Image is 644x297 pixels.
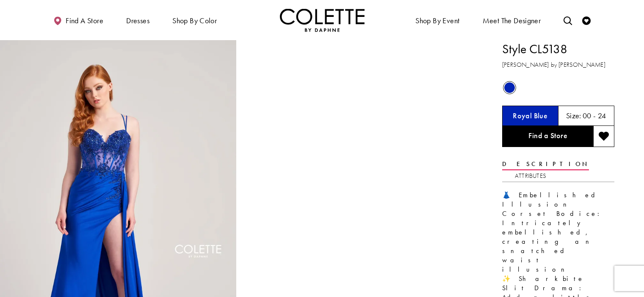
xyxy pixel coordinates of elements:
[583,112,606,120] h5: 00 - 24
[413,8,462,32] span: Shop By Event
[483,16,541,25] span: Meet the designer
[502,60,614,70] h3: [PERSON_NAME] by [PERSON_NAME]
[481,8,543,32] a: Meet the designer
[566,111,581,120] span: Size:
[502,126,593,147] a: Find a Store
[51,8,105,32] a: Find a store
[515,170,546,182] a: Attributes
[502,80,517,95] div: Royal Blue
[415,16,459,25] span: Shop By Event
[280,8,365,32] a: Visit Home Page
[502,158,589,170] a: Description
[170,8,219,32] span: Shop by color
[280,8,365,32] img: Colette by Daphne
[513,112,547,120] h5: Chosen color
[126,16,149,25] span: Dresses
[580,8,593,32] a: Check Wishlist
[66,16,103,25] span: Find a store
[561,8,574,32] a: Toggle search
[124,8,152,32] span: Dresses
[593,126,614,147] button: Add to wishlist
[502,40,614,58] h1: Style CL5138
[240,40,477,158] video: Style CL5138 Colette by Daphne #1 autoplay loop mute video
[172,16,217,25] span: Shop by color
[502,80,614,96] div: Product color controls state depends on size chosen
